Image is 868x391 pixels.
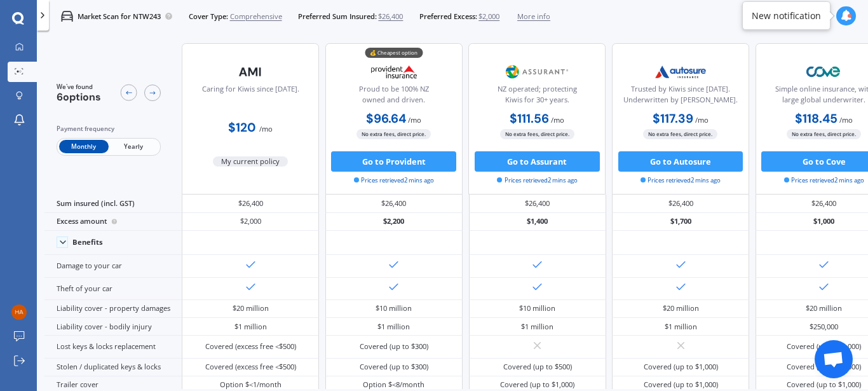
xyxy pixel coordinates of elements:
div: $26,400 [182,195,319,212]
div: $10 million [376,303,412,313]
span: $2,000 [478,11,499,22]
span: Preferred Excess: [419,11,477,22]
b: $111.56 [510,111,550,127]
span: / mo [552,115,565,125]
span: No extra fees, direct price. [787,129,861,139]
div: Covered (up to $500) [503,362,572,372]
span: Cover Type: [189,11,228,22]
div: NZ operated; protecting Kiwis for 30+ years. [477,84,597,109]
span: Preferred Sum Insured: [298,11,377,22]
div: $10 million [519,303,555,313]
div: Option $<8/month [363,380,424,390]
div: $250,000 [810,322,838,332]
p: Market Scan for NTW243 [78,11,161,22]
span: My current policy [214,156,288,167]
img: 3fa03912a9ef3783fe52c93c0948f309 [11,305,27,320]
img: Provident.png [360,59,428,85]
b: $117.39 [653,111,693,127]
div: Excess amount [44,213,182,231]
div: Lost keys & locks replacement [44,336,182,358]
div: $1,700 [612,213,749,231]
b: $120 [228,120,256,135]
div: Covered (up to $1,000) [787,341,861,352]
div: Proud to be 100% NZ owned and driven. [334,84,454,109]
span: Monthly [59,140,109,153]
div: Covered (up to $1,000) [500,380,574,390]
div: Theft of your car [44,278,182,300]
div: $2,000 [182,213,319,231]
span: We've found [57,83,102,92]
span: No extra fees, direct price. [356,129,431,139]
div: Covered (up to $300) [360,341,428,352]
b: $96.64 [366,111,406,127]
button: Go to Provident [332,151,457,172]
div: Payment frequency [57,124,161,134]
img: AMI-text-1.webp [217,59,285,85]
span: Comprehensive [230,11,282,22]
div: Trusted by Kiwis since [DATE]. Underwritten by [PERSON_NAME]. [621,84,740,109]
div: $20 million [233,303,269,313]
div: Option $<1/month [220,380,281,390]
div: $26,400 [325,195,463,212]
div: $1 million [377,322,410,332]
div: Covered (excess free <$500) [205,362,296,372]
img: Assurant.png [504,59,571,85]
span: / mo [408,115,421,125]
span: / mo [839,115,853,125]
span: Prices retrieved 2 mins ago [354,176,434,185]
div: $20 million [806,303,842,313]
span: Prices retrieved 2 mins ago [641,176,721,185]
span: 6 options [57,90,102,104]
div: $1 million [234,322,267,332]
button: Go to Autosure [618,151,743,172]
div: $26,400 [612,195,749,212]
span: / mo [695,115,709,125]
span: Prices retrieved 2 mins ago [497,176,577,185]
span: No extra fees, direct price. [500,129,574,139]
div: Damage to your car [44,255,182,277]
b: $118.45 [795,111,837,127]
span: $26,400 [378,11,403,22]
span: / mo [259,124,273,134]
div: 💰 Cheapest option [365,48,423,58]
img: Cove.webp [790,59,858,85]
img: Autosure.webp [647,59,714,85]
div: $2,200 [325,213,463,231]
div: Liability cover - bodily injury [44,318,182,336]
div: Caring for Kiwis since [DATE]. [202,84,299,109]
div: Sum insured (incl. GST) [44,195,182,212]
div: Benefits [72,238,103,247]
span: More info [517,11,550,22]
div: Liability cover - property damages [44,300,182,318]
span: Yearly [109,140,158,153]
div: $1 million [665,322,697,332]
span: Prices retrieved 2 mins ago [784,176,864,185]
div: $20 million [663,303,699,313]
div: Covered (up to $1,000) [644,380,718,390]
div: $1,400 [469,213,606,231]
div: Covered (up to $300) [360,362,428,372]
div: Covered (excess free <$500) [205,341,296,352]
span: No extra fees, direct price. [644,129,718,139]
a: Open chat [815,340,853,378]
button: Go to Assurant [475,151,600,172]
div: New notification [752,10,821,22]
div: Covered (up to $1,000) [644,362,718,372]
div: Covered (up to $1,000) [787,380,861,390]
div: Covered (up to $1,000) [787,362,861,372]
div: Stolen / duplicated keys & locks [44,359,182,376]
div: $26,400 [469,195,606,212]
img: car.f15378c7a67c060ca3f3.svg [61,10,73,22]
div: $1 million [521,322,553,332]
